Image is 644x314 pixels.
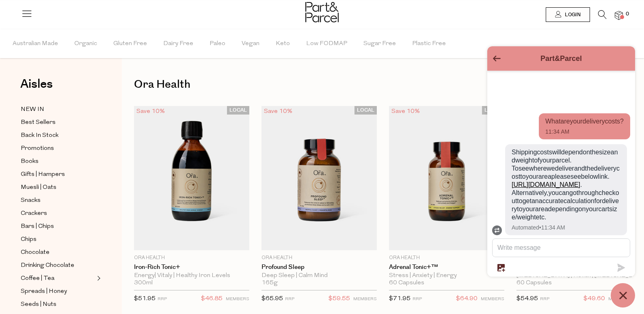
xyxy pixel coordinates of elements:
[546,7,590,22] a: Login
[21,235,37,245] span: Chips
[21,105,44,115] span: NEW IN
[242,30,259,58] span: Vegan
[21,247,95,258] a: Chocolate
[21,274,54,284] span: Coffee | Tea
[21,195,95,206] a: Snacks
[163,30,193,58] span: Dairy Free
[21,104,95,115] a: NEW IN
[481,297,504,301] small: MEMBERS
[456,294,478,304] span: $64.90
[201,294,223,304] span: $46.85
[21,299,95,310] a: Seeds | Nuts
[413,297,422,301] small: RRP
[21,170,65,180] span: Gifts | Hampers
[261,106,377,250] img: Profound Sleep
[485,46,638,308] inbox-online-store-chat: Shopify online store chat
[389,254,504,262] p: Ora Health
[21,130,95,141] a: Back In Stock
[134,279,153,287] span: 300ml
[389,279,424,287] span: 60 Capsules
[261,272,377,279] div: Deep Sleep | Calm Mind
[21,260,95,271] a: Drinking Chocolate
[134,106,249,250] img: Iron-Rich Tonic+
[21,182,95,193] a: Muesli | Oats
[363,30,396,58] span: Sugar Free
[227,106,249,115] span: LOCAL
[95,273,101,283] button: Expand/Collapse Coffee | Tea
[21,183,56,193] span: Muesli | Oats
[210,30,225,58] span: Paleo
[20,78,53,98] a: Aisles
[261,296,283,302] span: $65.95
[261,264,377,271] a: Profound Sleep
[134,106,167,117] div: Save 10%
[21,143,95,154] a: Promotions
[134,296,156,302] span: $51.95
[21,222,54,232] span: Bars | Chips
[134,264,249,271] a: Iron-Rich Tonic+
[389,264,504,271] a: Adrenal Tonic+™
[20,75,53,93] span: Aisles
[21,221,95,232] a: Bars | Chips
[21,286,95,297] a: Spreads | Honey
[226,297,249,301] small: MEMBERS
[134,75,632,94] h1: Ora Health
[389,272,504,279] div: Stress | Anxiety | Energy
[21,273,95,284] a: Coffee | Tea
[285,297,294,301] small: RRP
[21,287,67,297] span: Spreads | Honey
[13,30,58,58] span: Australian Made
[261,254,377,262] p: Ora Health
[21,156,95,167] a: Books
[389,296,411,302] span: $71.95
[615,11,623,19] a: 0
[21,300,56,310] span: Seeds | Nuts
[134,254,249,262] p: Ora Health
[21,209,47,219] span: Crackers
[134,272,249,279] div: Energy| Vitaly | Healthy Iron Levels
[261,279,278,287] span: 165g
[328,294,350,304] span: $59.55
[354,106,377,115] span: LOCAL
[21,261,74,271] span: Drinking Chocolate
[74,30,97,58] span: Organic
[306,30,347,58] span: Low FODMAP
[21,196,41,206] span: Snacks
[21,208,95,219] a: Crackers
[113,30,147,58] span: Gluten Free
[21,117,95,128] a: Best Sellers
[21,234,95,245] a: Chips
[21,118,56,128] span: Best Sellers
[563,11,581,18] span: Login
[21,248,50,258] span: Chocolate
[21,157,39,167] span: Books
[261,106,295,117] div: Save 10%
[276,30,290,58] span: Keto
[389,106,422,117] div: Save 10%
[353,297,377,301] small: MEMBERS
[21,131,58,141] span: Back In Stock
[482,106,504,115] span: LOCAL
[21,169,95,180] a: Gifts | Hampers
[389,106,504,250] img: Adrenal Tonic+™
[305,2,339,22] img: Part&Parcel
[21,144,54,154] span: Promotions
[158,297,167,301] small: RRP
[412,30,446,58] span: Plastic Free
[624,11,631,18] span: 0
